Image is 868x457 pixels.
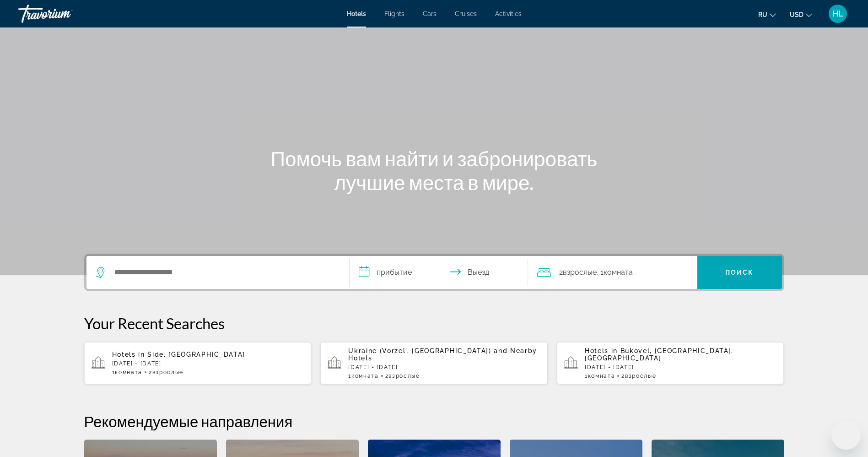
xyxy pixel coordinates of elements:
[112,351,145,358] span: Hotels in
[385,373,420,379] span: 2
[588,373,615,379] span: Комната
[84,342,312,385] button: Hotels in Side, [GEOGRAPHIC_DATA][DATE] - [DATE]1Комната2Взрослые
[348,347,537,362] span: and Nearby Hotels
[604,268,633,277] span: Комната
[585,364,777,370] p: [DATE] - [DATE]
[263,147,606,194] h1: Помочь вам найти и забронировать лучшие места в мире.
[528,256,697,289] button: Travelers: 2 adults, 0 children
[320,342,548,385] button: Ukraine (Vorzel', [GEOGRAPHIC_DATA]) and Nearby Hotels[DATE] - [DATE]1Комната2Взрослые
[832,9,843,18] span: HL
[86,256,782,289] div: Search widget
[152,369,183,375] span: Взрослые
[559,266,597,279] span: 2
[585,373,615,379] span: 1
[112,369,142,375] span: 1
[697,256,782,289] button: Search
[790,8,812,21] button: Change currency
[84,314,784,332] p: Your Recent Searches
[112,360,304,367] p: [DATE] - [DATE]
[348,373,378,379] span: 1
[557,342,784,385] button: Hotels in Bukovel, [GEOGRAPHIC_DATA], [GEOGRAPHIC_DATA][DATE] - [DATE]1Комната2Взрослые
[563,268,597,277] span: Взрослые
[621,373,656,379] span: 2
[350,256,528,289] button: Select check in and out date
[758,11,767,18] span: ru
[147,351,245,358] span: Side, [GEOGRAPHIC_DATA]
[758,8,776,21] button: Change language
[826,4,850,23] button: User Menu
[455,10,477,17] a: Cruises
[115,369,142,375] span: Комната
[149,369,183,375] span: 2
[831,420,861,450] iframe: Кнопка для запуску вікна повідомлень
[495,10,522,17] a: Activities
[348,364,540,370] p: [DATE] - [DATE]
[351,373,379,379] span: Комната
[384,10,404,17] a: Flights
[18,2,110,26] a: Travorium
[84,412,784,430] h2: Рекомендуемые направления
[585,347,733,362] span: Bukovel, [GEOGRAPHIC_DATA], [GEOGRAPHIC_DATA]
[348,347,491,354] span: Ukraine (Vorzel', [GEOGRAPHIC_DATA])
[347,10,366,17] a: Hotels
[585,347,618,354] span: Hotels in
[625,373,656,379] span: Взрослые
[790,11,803,18] span: USD
[423,10,437,17] a: Cars
[388,373,420,379] span: Взрослые
[597,266,633,279] span: , 1
[113,266,335,279] input: Search hotel destination
[725,269,754,276] span: Поиск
